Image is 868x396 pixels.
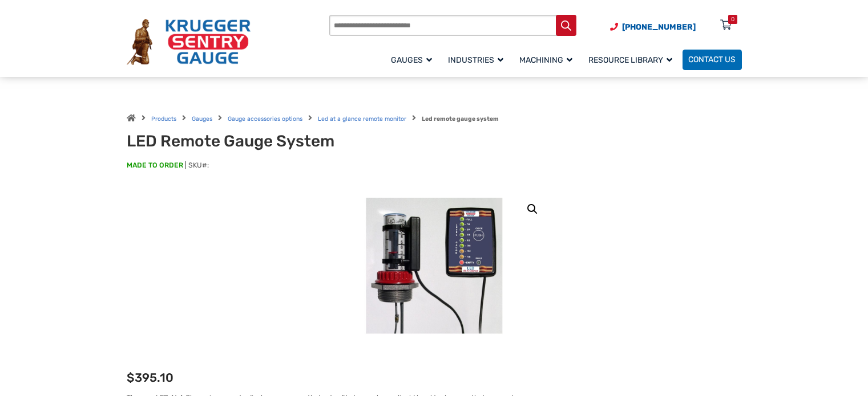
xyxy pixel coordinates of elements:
[622,22,696,32] span: [PHONE_NUMBER]
[127,19,251,64] img: Krueger Sentry Gauge
[683,50,742,70] a: Contact Us
[391,55,432,65] span: Gauges
[127,370,173,385] bdi: 395.10
[228,115,302,123] a: Gauge accessories options
[127,132,373,151] h1: LED Remote Gauge System
[519,55,572,65] span: Machining
[151,115,176,123] a: Products
[127,161,183,171] span: MADE TO ORDER
[359,191,509,341] img: LED Remote Gauge System
[385,48,442,71] a: Gauges
[688,55,736,65] span: Contact Us
[185,161,209,169] span: SKU#:
[514,48,583,71] a: Machining
[422,115,499,123] strong: Led remote gauge system
[731,15,734,24] div: 0
[318,115,406,123] a: Led at a glance remote monitor
[442,48,514,71] a: Industries
[127,370,135,385] span: $
[448,55,503,65] span: Industries
[192,115,212,123] a: Gauges
[522,199,543,219] a: View full-screen image gallery
[583,48,683,71] a: Resource Library
[588,55,672,65] span: Resource Library
[610,21,696,33] a: Phone Number (920) 434-8860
